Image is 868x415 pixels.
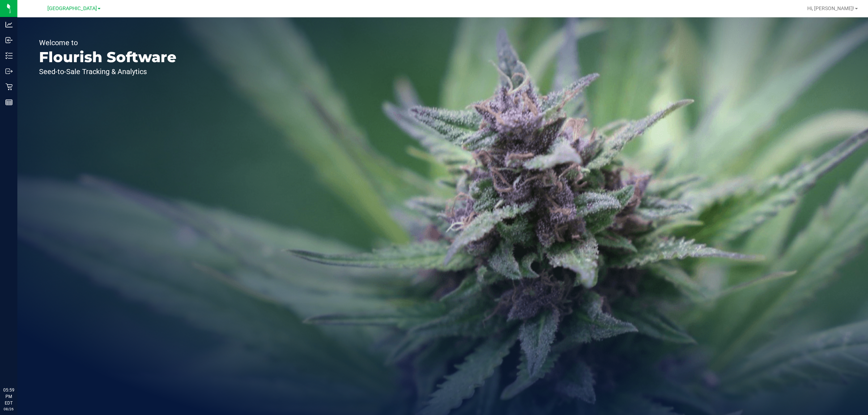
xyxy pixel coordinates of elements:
p: Welcome to [39,39,176,46]
inline-svg: Outbound [5,68,13,75]
inline-svg: Reports [5,99,13,106]
inline-svg: Inventory [5,52,13,59]
p: Seed-to-Sale Tracking & Analytics [39,68,176,75]
p: 08/26 [3,406,14,412]
span: Hi, [PERSON_NAME]! [807,5,854,11]
inline-svg: Analytics [5,21,13,28]
inline-svg: Retail [5,83,13,90]
inline-svg: Inbound [5,37,13,44]
span: [GEOGRAPHIC_DATA] [47,5,97,12]
p: 05:59 PM EDT [3,387,14,406]
p: Flourish Software [39,50,176,64]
